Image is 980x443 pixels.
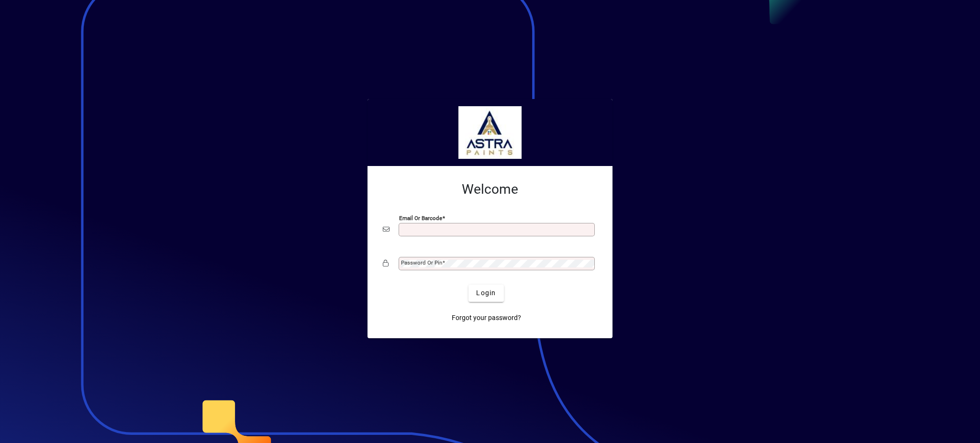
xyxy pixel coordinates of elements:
[399,214,442,221] mat-label: Email or Barcode
[383,181,597,198] h2: Welcome
[468,285,503,302] button: Login
[452,313,521,323] span: Forgot your password?
[476,288,496,298] span: Login
[448,310,525,327] a: Forgot your password?
[401,259,442,266] mat-label: Password or Pin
